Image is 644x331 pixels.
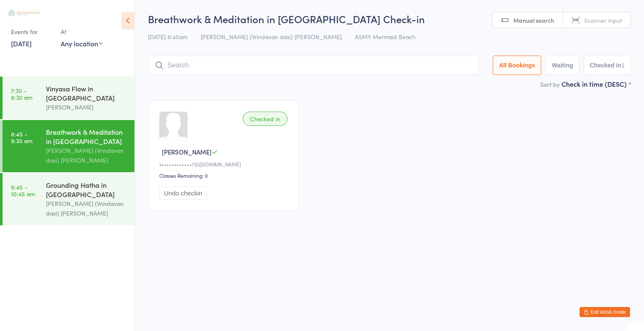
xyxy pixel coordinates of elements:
div: Classes Remaining: 0 [159,172,290,179]
button: Undo checkin [159,187,207,200]
div: s••••••••••••7@[DOMAIN_NAME] [159,160,290,168]
div: 1 [621,62,625,69]
img: Australian School of Meditation & Yoga (Gold Coast) [8,10,40,16]
div: Breathwork & Meditation in [GEOGRAPHIC_DATA] [46,127,127,146]
div: Check in time (DESC) [561,79,631,88]
button: All Bookings [493,56,542,75]
button: Checked in1 [584,56,631,75]
a: 9:45 -10:45 amGrounding Hatha in [GEOGRAPHIC_DATA][PERSON_NAME] (Vrindavan dasi) [PERSON_NAME] [3,173,134,225]
h2: Breathwork & Meditation in [GEOGRAPHIC_DATA] Check-in [148,12,631,26]
button: Waiting [545,56,579,75]
a: 7:30 -8:30 amVinyasa Flow in [GEOGRAPHIC_DATA][PERSON_NAME] [3,77,134,119]
time: 8:45 - 9:30 am [11,131,32,144]
span: Scanner input [584,16,622,24]
a: [DATE] [11,39,32,48]
a: 8:45 -9:30 amBreathwork & Meditation in [GEOGRAPHIC_DATA][PERSON_NAME] (Vrindavan dasi) [PERSON_N... [3,120,134,172]
div: At [61,25,102,39]
div: Events for [11,25,52,39]
span: Manual search [513,16,554,24]
div: [PERSON_NAME] (Vrindavan dasi) [PERSON_NAME] [46,199,127,218]
span: [PERSON_NAME] (Vrindavan dasi) [PERSON_NAME] [201,32,342,41]
div: Vinyasa Flow in [GEOGRAPHIC_DATA] [46,84,127,102]
div: [PERSON_NAME] (Vrindavan dasi) [PERSON_NAME] [46,146,127,165]
span: [DATE] 8:45am [148,32,188,41]
input: Search [148,56,479,75]
label: Sort by [540,80,560,88]
span: ASMY Mermaid Beach [355,32,416,41]
div: Grounding Hatha in [GEOGRAPHIC_DATA] [46,180,127,199]
div: Any location [61,39,102,48]
button: Exit kiosk mode [580,307,630,317]
time: 7:30 - 8:30 am [11,87,32,101]
time: 9:45 - 10:45 am [11,184,35,197]
div: Checked in [243,112,287,126]
span: [PERSON_NAME] [162,147,212,156]
div: [PERSON_NAME] [46,102,127,112]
